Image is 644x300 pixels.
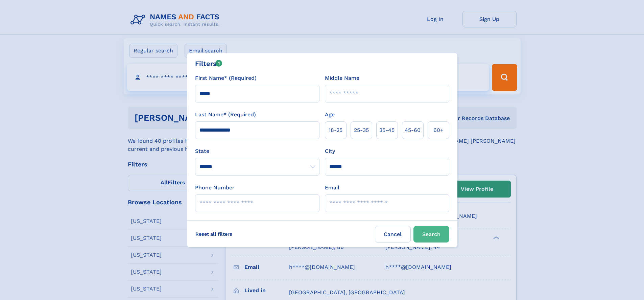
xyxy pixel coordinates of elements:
[325,74,359,82] label: Middle Name
[195,74,257,82] label: First Name* (Required)
[195,59,222,69] div: Filters
[191,226,237,242] label: Reset all filters
[405,126,421,134] span: 45‑60
[195,147,319,155] label: State
[375,226,411,243] label: Cancel
[354,126,369,134] span: 25‑35
[329,126,342,134] span: 18‑25
[325,111,335,119] label: Age
[413,226,449,243] button: Search
[379,126,395,134] span: 35‑45
[195,184,235,192] label: Phone Number
[433,126,444,134] span: 60+
[195,111,256,119] label: Last Name* (Required)
[325,147,335,155] label: City
[325,184,339,192] label: Email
